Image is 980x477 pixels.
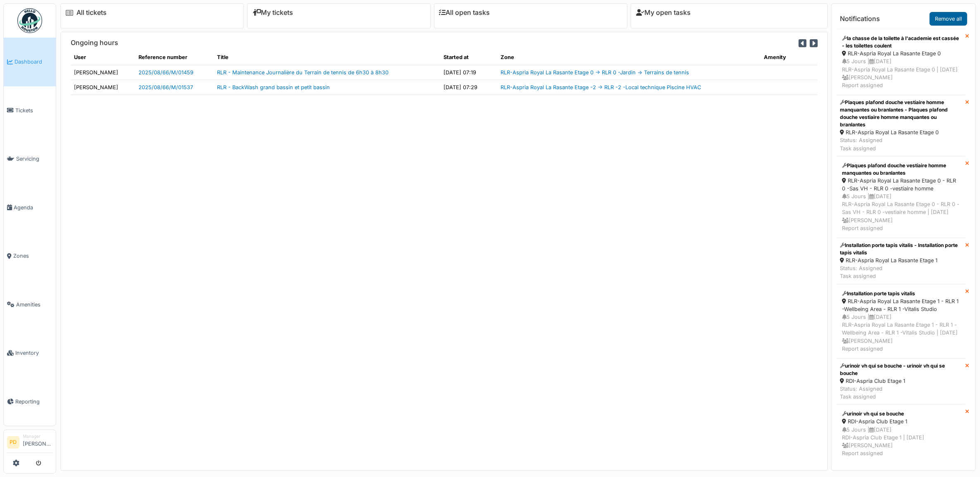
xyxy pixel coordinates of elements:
[842,192,960,232] div: 5 Jours | [DATE] RLR-Aspria Royal La Rasante Etage 0 - RLR 0 -Sas VH - RLR 0 -vestiaire homme | [...
[930,12,967,26] a: Remove all
[842,426,960,458] div: 5 Jours | [DATE] RDI-Aspria Club Etage 1 | [DATE] [PERSON_NAME] Report assigned
[4,86,56,135] a: Tickets
[840,385,962,401] div: Status: Assigned Task assigned
[217,69,389,76] a: RLR - Maintenance Journalière du Terrain de tennis de 6h30 à 8h30
[840,256,962,264] div: RLR-Aspria Royal La Rasante Etage 1
[4,377,56,426] a: Reporting
[837,284,965,358] a: Installation porte tapis vitalis RLR-Aspria Royal La Rasante Etage 1 - RLR 1 -Wellbeing Area - RL...
[842,57,960,89] div: 5 Jours | [DATE] RLR-Aspria Royal La Rasante Etage 0 | [DATE] [PERSON_NAME] Report assigned
[837,95,965,156] a: Plaques plafond douche vestiaire homme manquantes ou branlantes - Plaques plafond douche vestiair...
[23,433,52,451] li: [PERSON_NAME]
[842,297,960,313] div: RLR-Aspria Royal La Rasante Etage 1 - RLR 1 -Wellbeing Area - RLR 1 -Vitalis Studio
[840,377,962,385] div: RDI-Aspria Club Etage 1
[16,155,52,163] span: Servicing
[842,50,960,57] div: RLR-Aspria Royal La Rasante Etage 0
[837,358,965,405] a: urinoir vh qui se bouche - urinoir vh qui se bouche RDI-Aspria Club Etage 1 Status: AssignedTask ...
[71,39,118,47] h6: Ongoing hours
[136,50,214,65] th: Reference number
[840,264,962,280] div: Status: Assigned Task assigned
[4,38,56,86] a: Dashboard
[4,183,56,232] a: Agenda
[840,362,962,377] div: urinoir vh qui se bouche - urinoir vh qui se bouche
[842,162,960,177] div: Plaques plafond douche vestiaire homme manquantes ou branlantes
[4,232,56,280] a: Zones
[636,9,691,17] a: My open tasks
[837,156,965,238] a: Plaques plafond douche vestiaire homme manquantes ou branlantes RLR-Aspria Royal La Rasante Etage...
[7,436,19,449] li: PD
[15,349,52,357] span: Inventory
[7,433,52,453] a: PD Manager[PERSON_NAME]
[441,50,497,65] th: Started at
[4,135,56,183] a: Servicing
[837,404,965,463] a: urinoir vh qui se bouche RDI-Aspria Club Etage 1 5 Jours |[DATE]RDI-Aspria Club Etage 1 | [DATE] ...
[441,65,497,80] td: [DATE] 07:19
[842,177,960,192] div: RLR-Aspria Royal La Rasante Etage 0 - RLR 0 -Sas VH - RLR 0 -vestiaire homme
[4,329,56,377] a: Inventory
[76,9,107,17] a: All tickets
[23,433,52,439] div: Manager
[501,84,701,90] a: RLR-Aspria Royal La Rasante Etage -2 -> RLR -2 -Local technique Piscine HVAC
[840,99,962,128] div: Plaques plafond douche vestiaire homme manquantes ou branlantes - Plaques plafond douche vestiair...
[842,290,960,297] div: Installation porte tapis vitalis
[842,313,960,353] div: 5 Jours | [DATE] RLR-Aspria Royal La Rasante Etage 1 - RLR 1 -Wellbeing Area - RLR 1 -Vitalis Stu...
[71,65,136,80] td: [PERSON_NAME]
[14,204,52,211] span: Agenda
[13,252,52,260] span: Zones
[840,136,962,152] div: Status: Assigned Task assigned
[71,80,136,95] td: [PERSON_NAME]
[217,84,330,90] a: RLR - BackWash grand bassin et petit bassin
[139,69,194,76] a: 2025/08/66/M/01459
[441,80,497,95] td: [DATE] 07:29
[837,29,965,95] a: la chasse de la toilette à l'academie est cassée - les toilettes coulent RLR-Aspria Royal La Rasa...
[253,9,293,17] a: My tickets
[15,398,52,406] span: Reporting
[840,128,962,136] div: RLR-Aspria Royal La Rasante Etage 0
[15,107,52,114] span: Tickets
[497,50,761,65] th: Zone
[214,50,440,65] th: Title
[840,242,962,256] div: Installation porte tapis vitalis - Installation porte tapis vitalis
[439,9,490,17] a: All open tasks
[139,84,193,90] a: 2025/08/66/M/01537
[842,35,960,50] div: la chasse de la toilette à l'academie est cassée - les toilettes coulent
[837,238,965,284] a: Installation porte tapis vitalis - Installation porte tapis vitalis RLR-Aspria Royal La Rasante E...
[501,69,689,76] a: RLR-Aspria Royal La Rasante Etage 0 -> RLR 0 -Jardin -> Terrains de tennis
[16,301,52,309] span: Amenities
[842,418,960,425] div: RDI-Aspria Club Etage 1
[74,54,86,60] span: translation missing: en.shared.user
[4,280,56,329] a: Amenities
[840,15,880,23] h6: Notifications
[842,410,960,418] div: urinoir vh qui se bouche
[14,58,52,66] span: Dashboard
[17,8,42,33] img: Badge_color-CXgf-gQk.svg
[761,50,818,65] th: Amenity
